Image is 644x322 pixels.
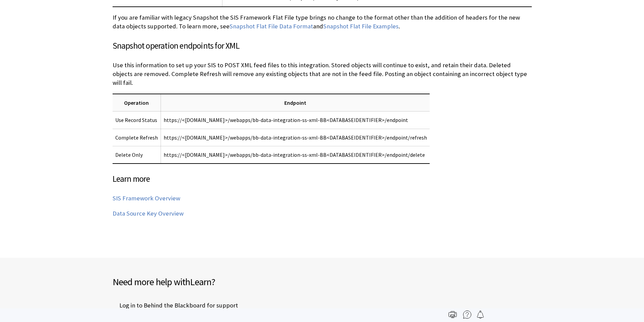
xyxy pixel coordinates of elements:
img: More help [463,311,471,319]
td: Delete Only [113,146,161,164]
span: Learn [190,276,211,288]
td: https://<[DOMAIN_NAME]>/webapps/bb-data-integration-ss-xml-BB<DATABASEIDENTIFIER>/endpoint/refresh [161,129,430,146]
td: https://<[DOMAIN_NAME]>/webapps/bb-data-integration-ss-xml-BB<DATABASEIDENTIFIER>/endpoint/delete [161,146,430,164]
th: Operation [113,94,161,112]
h2: Need more help with ? [113,275,322,289]
a: Snapshot Flat File Examples [323,22,399,30]
a: Log in to Behind the Blackboard for support [113,300,239,311]
p: If you are familiar with legacy Snapshot the SIS Framework Flat File type brings no change to the... [113,13,532,31]
p: Use this information to set up your SIS to POST XML feed files to this integration. Stored object... [113,61,532,88]
h3: Snapshot operation endpoints for XML [113,40,532,52]
a: SIS Framework Overview [113,194,180,202]
img: Print [449,311,457,319]
td: https://<[DOMAIN_NAME]>/webapps/bb-data-integration-ss-xml-BB<DATABASEIDENTIFIER>/endpoint [161,112,430,129]
td: Use Record Status [113,112,161,129]
img: Follow this page [476,311,484,319]
a: Snapshot Flat File Data Format [230,22,313,30]
th: Endpoint [161,94,430,112]
span: Log in to Behind the Blackboard for support [113,300,238,311]
h3: Learn more [113,173,532,185]
a: Data Source Key Overview [113,209,184,218]
td: Complete Refresh [113,129,161,146]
